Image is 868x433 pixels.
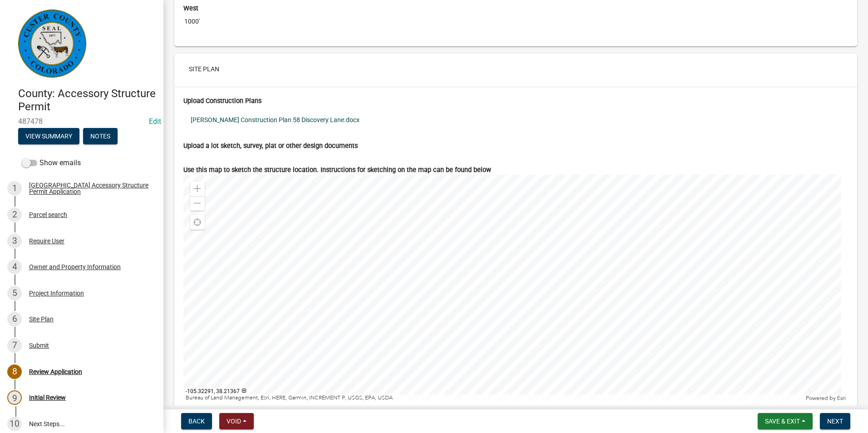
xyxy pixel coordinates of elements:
[7,207,22,222] div: 2
[18,117,145,126] span: 487478
[820,413,850,429] button: Next
[18,10,86,78] img: Custer County, Colorado
[7,338,22,353] div: 7
[18,128,79,144] button: View Summary
[804,394,848,402] div: Powered by
[149,117,161,126] a: Edit
[29,182,149,195] div: [GEOGRAPHIC_DATA] Accessory Structure Permit Application
[837,395,846,401] a: Esri
[22,157,81,168] label: Show emails
[827,418,843,425] span: Next
[181,413,212,429] button: Back
[7,181,22,196] div: 1
[7,286,22,300] div: 5
[18,87,156,113] h4: County: Accessory Structure Permit
[183,109,848,130] a: [PERSON_NAME] Construction Plan 58 Discovery Lane.docx
[227,418,241,425] span: Void
[183,143,358,149] label: Upload a lot sketch, survey, plat or other design documents
[29,212,67,218] div: Parcel search
[188,418,205,425] span: Back
[183,98,261,104] label: Upload Construction Plans
[83,133,118,140] wm-modal-confirm: Notes
[182,61,227,77] button: Site Plan
[149,117,161,126] wm-modal-confirm: Edit Application Number
[758,413,813,429] button: Save & Exit
[190,196,205,211] div: Zoom out
[7,234,22,248] div: 3
[29,238,64,244] div: Require User
[29,394,66,401] div: Initial Review
[183,5,198,12] label: West
[7,417,22,431] div: 10
[765,418,800,425] span: Save & Exit
[83,128,118,144] button: Notes
[29,342,49,349] div: Submit
[7,260,22,274] div: 4
[18,133,79,140] wm-modal-confirm: Summary
[190,182,205,196] div: Zoom in
[29,316,54,322] div: Site Plan
[7,312,22,326] div: 6
[190,215,205,230] div: Find my location
[7,364,22,379] div: 8
[183,394,804,402] div: Bureau of Land Management, Esri, HERE, Garmin, INCREMENT P, USGS, EPA, USDA
[183,167,491,173] label: Use this map to sketch the structure location. Instructions for sketching on the map can be found...
[7,390,22,405] div: 9
[219,413,254,429] button: Void
[29,264,121,270] div: Owner and Property Information
[29,290,84,296] div: Project Information
[29,369,82,375] div: Review Application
